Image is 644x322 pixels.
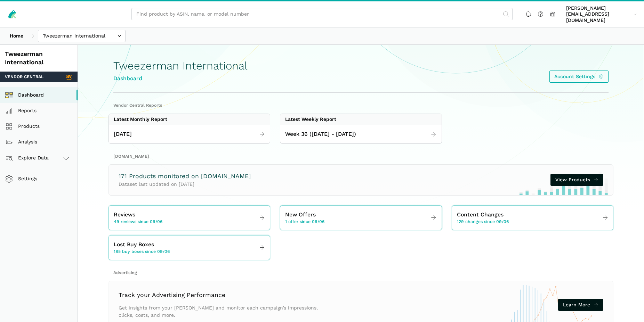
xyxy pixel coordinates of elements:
a: Account Settings [549,71,609,83]
a: [PERSON_NAME][EMAIL_ADDRESS][DOMAIN_NAME] [564,4,639,25]
a: Lost Buy Boxes 185 buy boxes since 09/06 [109,238,270,257]
a: Home [5,30,28,42]
div: Dashboard [113,74,248,83]
span: Explore Data [7,154,49,162]
a: View Products [550,174,604,186]
div: Latest Weekly Report [285,116,336,123]
h2: [DOMAIN_NAME] [113,154,609,160]
div: Tweezerman International [5,50,73,67]
span: Content Changes [457,210,504,219]
span: Reviews [114,210,135,219]
p: Get insights from your [PERSON_NAME] and monitor each campaign’s impressions, clicks, costs, and ... [119,304,322,319]
h2: Vendor Central Reports [113,102,609,109]
span: [PERSON_NAME][EMAIL_ADDRESS][DOMAIN_NAME] [566,5,631,24]
a: [DATE] [109,127,270,141]
a: Content Changes 129 changes since 09/06 [452,208,613,228]
span: 1 offer since 09/06 [285,219,324,225]
span: Week 36 ([DATE] - [DATE]) [285,130,356,139]
input: Tweezerman International [38,30,126,42]
span: Lost Buy Boxes [114,240,154,249]
span: New Offers [285,210,316,219]
a: Learn More [558,299,604,311]
h3: 171 Products monitored on [DOMAIN_NAME] [119,172,251,181]
span: 129 changes since 09/06 [457,219,509,225]
span: [DATE] [114,130,132,139]
input: Find product by ASIN, name, or model number [131,8,513,20]
a: Week 36 ([DATE] - [DATE]) [280,127,441,141]
span: Vendor Central [5,74,43,80]
h1: Tweezerman International [113,60,248,72]
div: Latest Monthly Report [114,116,167,123]
span: 185 buy boxes since 09/06 [114,249,170,255]
h2: Advertising [113,270,609,276]
a: Reviews 49 reviews since 09/06 [109,208,270,228]
span: Learn More [563,301,590,308]
span: View Products [555,176,590,183]
a: New Offers 1 offer since 09/06 [280,208,441,228]
p: Dataset last updated on [DATE] [119,181,251,188]
span: 49 reviews since 09/06 [114,219,162,225]
h3: Track your Advertising Performance [119,291,322,299]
